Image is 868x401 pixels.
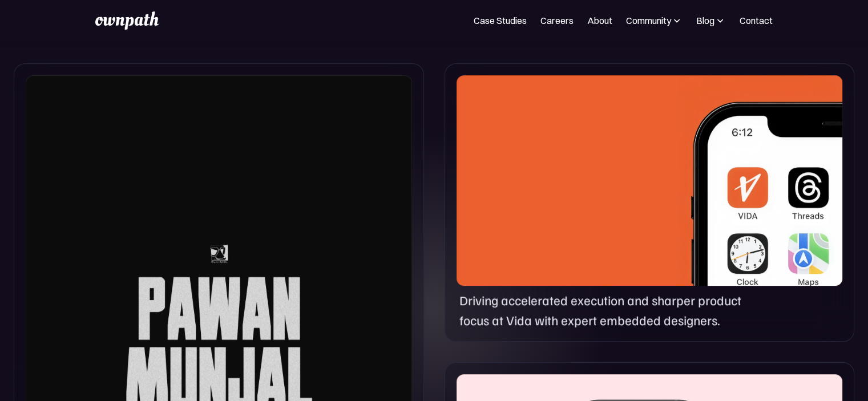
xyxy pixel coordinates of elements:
div: Community [626,14,671,27]
div: Blog [696,14,714,27]
div: Blog [696,14,726,27]
a: Careers [540,14,574,27]
a: About [587,14,612,27]
p: Driving accelerated execution and sharper product focus at Vida with expert embedded designers. [459,290,758,329]
a: Contact [740,14,773,27]
a: Case Studies [474,14,527,27]
div: Community [626,14,683,27]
